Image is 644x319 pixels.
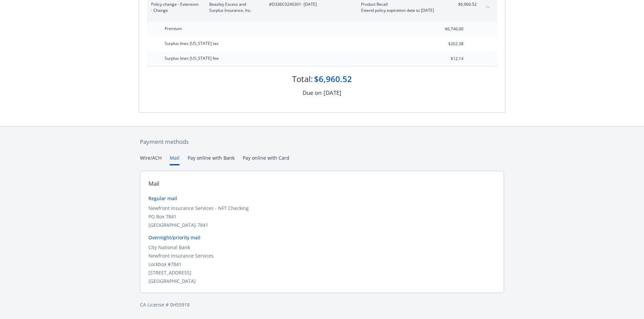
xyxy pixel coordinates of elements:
button: Mail [170,154,180,165]
div: [STREET_ADDRESS] [148,269,496,276]
div: Newfront Insurance Services - NFT Checking [148,205,496,212]
div: Overnight/priority mail [148,234,496,241]
div: City National Bank [148,244,496,251]
span: Surplus lines [US_STATE] fee [165,55,219,61]
div: Total: [292,73,313,85]
div: Regular mail [148,195,496,202]
span: Product RecallExtend policy expiration date to [DATE] [361,1,440,14]
div: PO Box 7841 [148,213,496,220]
button: Wire/ACH [140,154,162,165]
button: Pay online with Bank [188,154,235,165]
div: Payment methods [140,137,504,146]
span: Premium [165,26,182,31]
input: 0.00 [424,54,468,64]
div: Due on [303,88,321,97]
div: [DATE] [324,88,341,97]
button: Pay online with Card [243,154,289,165]
button: collapse content [482,1,493,12]
div: Newfront Insurance Services [148,252,496,259]
div: CA License # 0H55918 [140,301,504,308]
span: Beazley Excess and Surplus Insurance, Inc. [209,1,258,14]
div: $6,960.52 [314,73,352,85]
span: #D336C0240301 - [DATE] [269,1,350,7]
span: Policy change - Extension - Change [151,1,198,14]
span: $6,960.52 [451,1,477,7]
div: [GEOGRAPHIC_DATA]-7841 [148,221,496,229]
span: Surplus lines [US_STATE] tax [165,41,218,46]
span: Product Recall [361,1,440,7]
input: 0.00 [424,24,468,34]
input: 0.00 [424,39,468,49]
span: Extend policy expiration date to [DATE] [361,7,440,14]
div: Mail [148,179,159,188]
div: [GEOGRAPHIC_DATA] [148,277,496,285]
div: Lockbox #7841 [148,261,496,268]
